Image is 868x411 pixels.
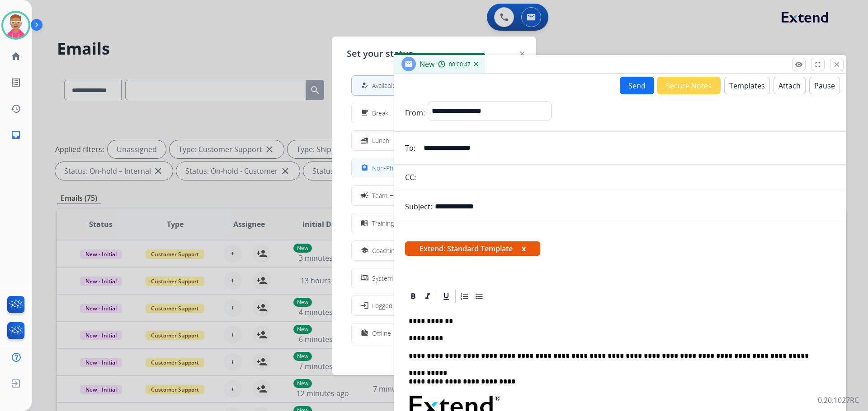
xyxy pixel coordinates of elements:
mat-icon: phonelink_off [361,274,368,282]
button: Secure Notes [657,77,721,94]
span: 00:00:47 [449,61,471,68]
button: x [522,243,526,254]
button: Lunch [352,131,516,150]
div: Ordered List [458,290,472,303]
button: Send [620,77,654,94]
mat-icon: inbox [10,129,21,140]
span: System Issue [372,273,410,283]
mat-icon: fastfood [361,137,368,144]
button: Coaching [352,241,516,260]
button: Available [352,76,516,95]
mat-icon: list_alt [10,77,21,88]
span: Coaching [372,246,398,255]
mat-icon: history [10,103,21,114]
button: Logged In [352,296,516,315]
p: Subject: [405,201,432,212]
p: 0.20.1027RC [818,395,859,406]
span: Lunch [372,136,389,145]
button: System Issue [352,268,516,288]
button: Templates [724,77,770,94]
button: Training [352,213,516,233]
span: Training [372,218,394,228]
mat-icon: fullscreen [814,60,822,69]
div: Bullet List [472,290,486,303]
span: Team Huddle [372,191,410,200]
span: Break [372,108,388,118]
p: From: [405,107,425,118]
span: New [420,59,434,69]
mat-icon: campaign [360,191,369,200]
button: Team Huddle [352,186,516,205]
button: Attach [774,77,806,94]
mat-icon: close [833,60,841,69]
img: close-button [520,51,524,56]
span: Logged In [372,301,400,310]
mat-icon: assignment [361,164,368,172]
mat-icon: remove_red_eye [795,60,803,69]
button: Break [352,103,516,123]
div: Bold [406,290,420,303]
div: Italic [421,290,434,303]
span: Set your status [347,47,413,60]
span: Available [372,81,396,90]
p: To: [405,143,415,153]
span: Non-Phone Queue [372,163,425,173]
mat-icon: home [10,51,21,62]
button: Pause [809,77,840,94]
mat-icon: menu_book [361,219,368,227]
p: CC: [405,172,416,183]
mat-icon: free_breakfast [361,109,368,117]
mat-icon: how_to_reg [361,82,368,89]
mat-icon: school [361,247,368,254]
button: Non-Phone Queue [352,158,516,178]
mat-icon: login [360,301,369,310]
span: Extend: Standard Template [405,241,540,256]
button: Offline [352,323,516,343]
img: avatar [3,13,28,38]
mat-icon: work_off [361,329,368,337]
span: Offline [372,328,391,338]
div: Underline [439,290,453,303]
